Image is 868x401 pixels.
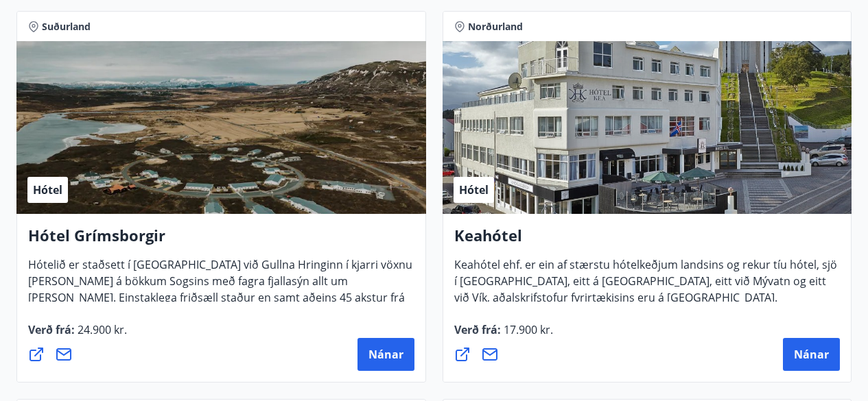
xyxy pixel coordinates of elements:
[28,225,414,256] h4: Hótel Grímsborgir
[368,347,403,362] span: Nánar
[357,338,414,371] button: Nánar
[28,322,127,348] span: Verð frá :
[454,257,837,316] span: Keahótel ehf. er ein af stærstu hótelkeðjum landsins og rekur tíu hótel, sjö í [GEOGRAPHIC_DATA],...
[468,20,523,34] span: Norðurland
[794,347,829,362] span: Nánar
[42,20,91,34] span: Suðurland
[459,182,489,197] span: Hótel
[454,225,841,256] h4: Keahótel
[33,182,62,197] span: Hótel
[454,322,553,348] span: Verð frá :
[501,322,553,337] span: 17.900 kr.
[75,322,127,337] span: 24.900 kr.
[28,257,412,332] span: Hótelið er staðsett í [GEOGRAPHIC_DATA] við Gullna Hringinn í kjarri vöxnu [PERSON_NAME] á bökkum...
[783,338,840,371] button: Nánar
